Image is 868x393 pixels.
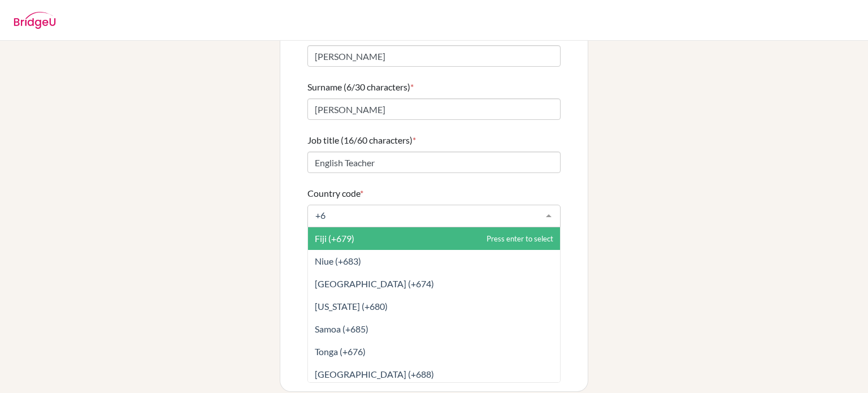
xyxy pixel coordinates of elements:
[307,98,561,120] input: Enter your surname
[307,187,363,200] label: Country code
[315,301,388,312] span: [US_STATE] (+680)
[313,210,537,221] input: Select a code
[315,278,434,289] span: [GEOGRAPHIC_DATA] (+674)
[14,12,56,29] img: BridgeU logo
[315,256,361,266] span: Niue (+683)
[307,45,561,67] input: Enter your first name
[315,233,354,244] span: Fiji (+679)
[307,80,414,94] label: Surname (6/30 characters)
[307,152,561,173] input: Enter your job title
[307,133,416,147] label: Job title (16/60 characters)
[315,369,434,379] span: [GEOGRAPHIC_DATA] (+688)
[315,346,366,357] span: Tonga (+676)
[315,323,368,334] span: Samoa (+685)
